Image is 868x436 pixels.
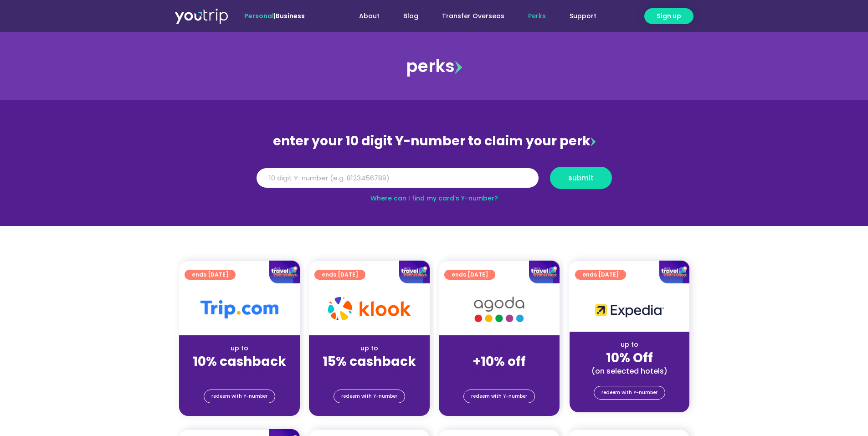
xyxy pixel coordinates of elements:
[601,386,657,399] span: redeem with Y-number
[193,353,286,370] strong: 10% cashback
[606,349,653,367] strong: 10% Off
[577,340,682,349] div: up to
[391,8,430,25] a: Blog
[257,167,612,196] form: Y Number
[463,390,535,403] a: redeem with Y-number
[252,129,616,153] div: enter your 10 digit Y-number to claim your perk
[491,344,508,353] span: up to
[516,8,558,25] a: Perks
[244,11,274,21] span: Personal
[186,344,293,353] div: up to
[347,8,391,25] a: About
[186,370,293,380] div: (for stays only)
[594,386,665,400] a: redeem with Y-number
[323,353,416,370] strong: 15% cashback
[471,390,527,403] span: redeem with Y-number
[276,11,305,21] a: Business
[558,8,608,25] a: Support
[550,167,612,189] button: submit
[211,390,267,403] span: redeem with Y-number
[577,366,682,376] div: (on selected hotels)
[473,353,526,370] strong: +10% off
[341,390,397,403] span: redeem with Y-number
[257,168,539,188] input: 10 digit Y-number (e.g. 8123456789)
[316,370,422,380] div: (for stays only)
[316,344,422,353] div: up to
[430,8,516,25] a: Transfer Overseas
[204,390,275,403] a: redeem with Y-number
[334,390,405,403] a: redeem with Y-number
[329,8,608,25] nav: Menu
[244,11,305,21] span: |
[446,370,552,380] div: (for stays only)
[568,174,594,181] span: submit
[370,194,498,203] a: Where can I find my card’s Y-number?
[657,11,681,21] span: Sign up
[644,8,693,24] a: Sign up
